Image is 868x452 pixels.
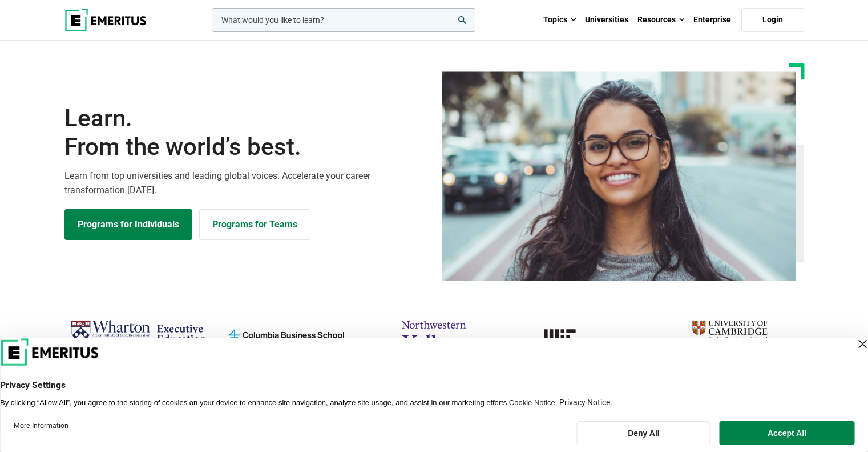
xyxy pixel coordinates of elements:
[199,209,310,240] a: Explore for Business
[64,104,427,162] h1: Learn.
[64,133,427,161] span: From the world’s best.
[64,169,427,198] p: Learn from top universities and leading global voices. Accelerate your career transformation [DATE].
[218,315,354,360] img: columbia-business-school
[514,315,650,360] a: MIT-xPRO
[64,209,192,240] a: Explore Programs
[70,315,207,349] img: Wharton Executive Education
[366,315,502,360] img: northwestern-kellogg
[514,315,650,360] img: MIT xPRO
[212,8,475,32] input: woocommerce-product-search-field-0
[741,8,804,32] a: Login
[661,315,798,360] img: cambridge-judge-business-school
[442,71,796,281] img: Learn from the world's best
